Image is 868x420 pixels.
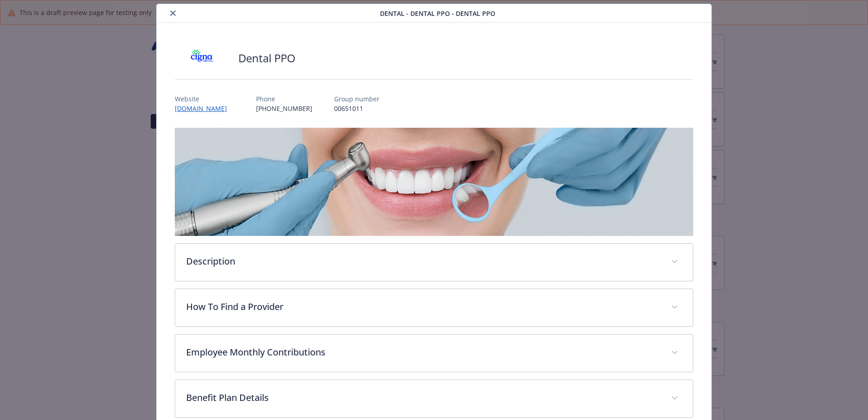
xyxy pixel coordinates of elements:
p: How To Find a Provider [186,300,660,314]
span: Dental - Dental PPO - Dental PPO [380,9,495,18]
p: 00651011 [334,104,380,113]
p: [PHONE_NUMBER] [256,104,312,113]
div: How To Find a Provider [175,289,693,326]
a: [DOMAIN_NAME] [175,104,234,113]
p: Benefit Plan Details [186,391,660,405]
p: Group number [334,94,380,104]
div: Employee Monthly Contributions [175,335,693,372]
img: CIGNA [175,45,229,72]
div: Benefit Plan Details [175,380,693,417]
p: Description [186,255,660,268]
p: Employee Monthly Contributions [186,345,660,359]
button: close [168,8,178,19]
p: Phone [256,94,312,104]
div: Description [175,244,693,281]
p: Website [175,94,234,104]
img: banner [175,128,693,236]
h2: Dental PPO [238,50,296,66]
